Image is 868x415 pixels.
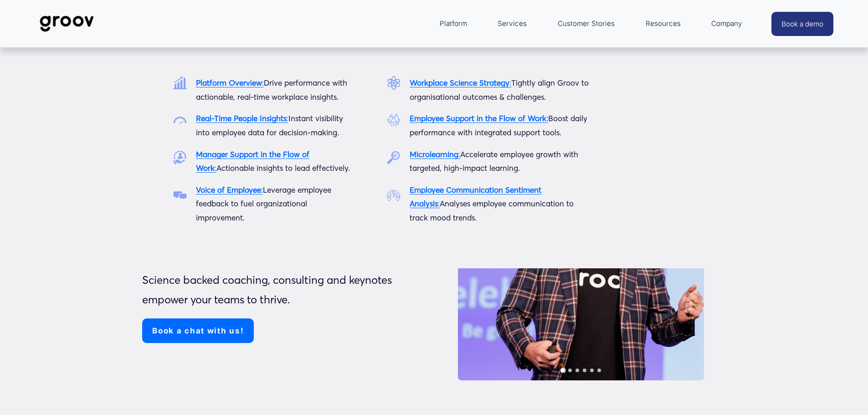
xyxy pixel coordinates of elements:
[196,78,262,87] strong: Platform Overview
[440,17,467,30] span: Platform
[196,183,351,225] p: Leverage employee feedback to fuel organizational improvement.
[410,113,546,123] strong: Employee Support in the Flow of Work
[410,78,509,87] strong: Workplace Science Strategy
[410,185,541,209] a: Employee Communication Sentiment Analysis:
[553,13,619,35] a: Customer Stories
[196,185,263,195] a: Voice of Employee:
[410,113,548,123] a: Employee Support in the Flow of Work:
[435,13,472,35] a: folder dropdown
[410,149,460,159] a: Microlearning:
[196,113,287,123] strong: Real-Time People Insights
[711,17,742,30] span: Company
[410,149,458,159] strong: Microlearning
[641,13,685,35] a: folder dropdown
[196,113,288,123] a: Real-Time People Insights:
[196,76,351,104] p: Drive performance with actionable, real-time workplace insights.
[196,149,309,173] strong: Manager Support in the Flow of Work
[196,149,309,173] a: Manager Support in the Flow of Work:
[410,78,511,87] a: Workplace Science Strategy:
[410,76,592,104] p: Tightly align Groov to organisational outcomes & challenges.
[196,112,351,139] p: Instant visibility into employee data for decision-making.
[410,185,541,209] strong: Employee Communication Sentiment Analysis
[196,78,264,87] a: Platform Overview:
[771,12,833,36] a: Book a demo
[35,9,99,39] img: Groov | Workplace Science Platform | Unlock Performance | Drive Results
[410,148,592,175] p: Accelerate employee growth with targeted, high-impact learning.
[196,148,351,175] p: Actionable insights to lead effectively.
[493,13,531,35] a: Services
[410,183,592,225] p: Analyses employee communication to track mood trends.
[707,13,747,35] a: folder dropdown
[410,112,592,139] p: Boost daily performance with integrated support tools.
[646,17,681,30] span: Resources
[196,185,261,195] strong: Voice of Employee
